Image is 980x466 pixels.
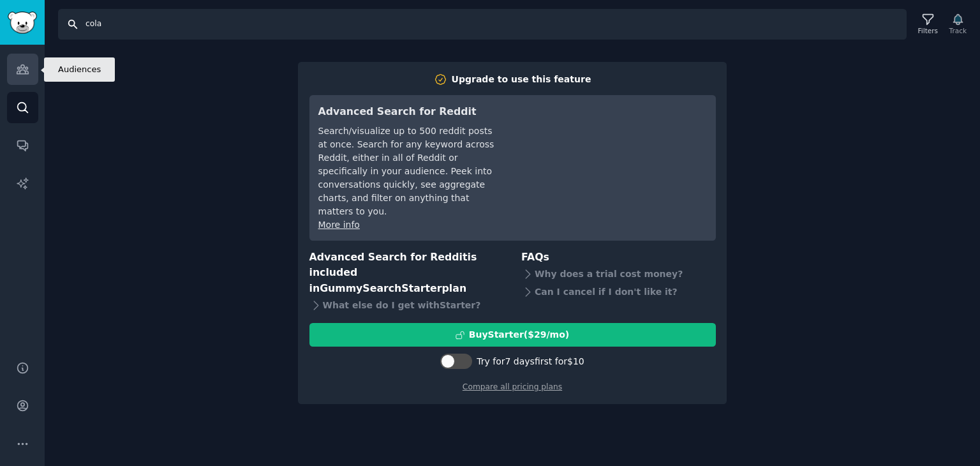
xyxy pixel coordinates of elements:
[918,26,938,35] div: Filters
[521,265,716,283] div: Why does a trial cost money?
[521,250,716,266] h3: FAQs
[477,355,584,368] div: Try for 7 days first for $10
[452,73,591,86] div: Upgrade to use this feature
[318,124,498,218] div: Search/visualize up to 500 reddit posts at once. Search for any keyword across Reddit, either in ...
[516,104,707,200] iframe: YouTube video player
[309,323,716,347] button: BuyStarter($29/mo)
[469,328,569,342] div: Buy Starter ($ 29 /mo )
[8,11,37,34] img: GummySearch logo
[318,220,360,230] a: More info
[318,104,498,120] h3: Advanced Search for Reddit
[463,382,562,391] a: Compare all pricing plans
[320,282,442,294] span: GummySearch Starter
[309,296,504,314] div: What else do I get with Starter ?
[309,250,504,297] h3: Advanced Search for Reddit is included in plan
[58,9,907,40] input: Search Keyword
[521,283,716,301] div: Can I cancel if I don't like it?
